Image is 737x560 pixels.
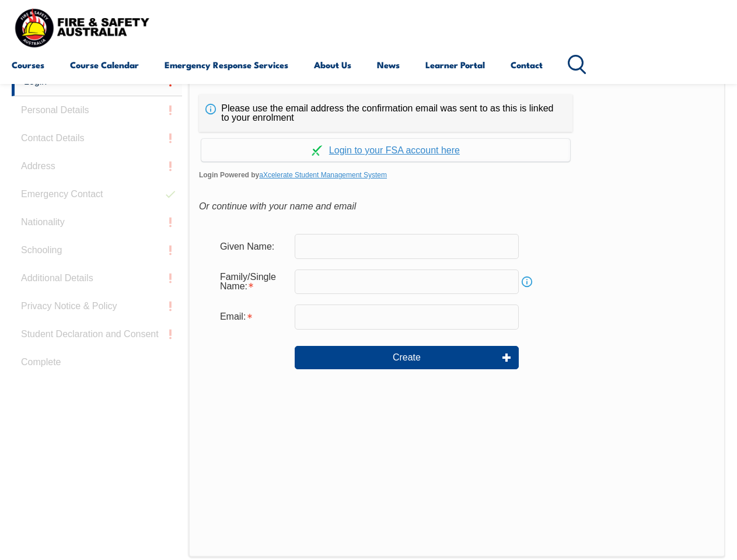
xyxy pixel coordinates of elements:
[70,51,139,79] a: Course Calendar
[199,166,715,184] span: Login Powered by
[165,51,288,79] a: Emergency Response Services
[519,274,535,290] a: Info
[259,171,387,179] a: aXcelerate Student Management System
[211,266,295,297] div: Family/Single Name is required.
[199,94,572,132] div: Please use the email address the confirmation email was sent to as this is linked to your enrolment
[377,51,400,79] a: News
[199,198,715,215] div: Or continue with your name and email
[12,51,44,79] a: Courses
[211,306,295,328] div: Email is required.
[425,51,485,79] a: Learner Portal
[511,51,543,79] a: Contact
[314,51,351,79] a: About Us
[295,346,519,369] button: Create
[312,145,322,156] img: Log in withaxcelerate
[211,235,295,257] div: Given Name:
